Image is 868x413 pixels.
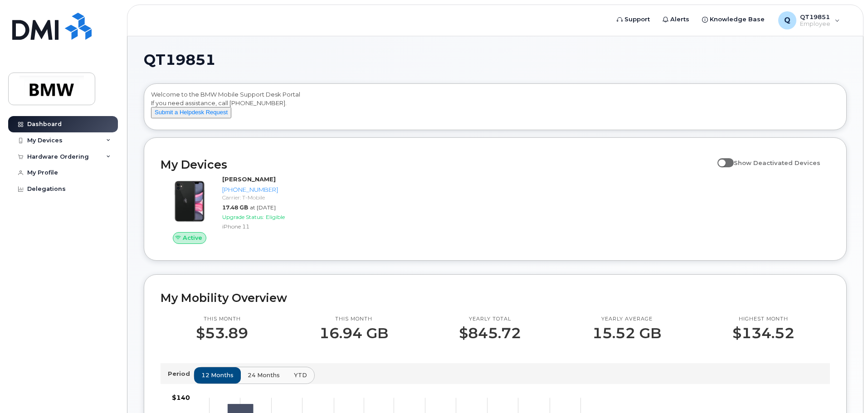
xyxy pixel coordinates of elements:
span: at [DATE] [250,204,276,211]
img: iPhone_11.jpg [168,180,211,223]
span: YTD [294,371,307,379]
span: Show Deactivated Devices [734,159,820,166]
h2: My Devices [161,158,713,171]
div: Welcome to the BMW Mobile Support Desk Portal If you need assistance, call [PHONE_NUMBER]. [151,90,839,126]
input: Show Deactivated Devices [717,154,725,161]
p: $845.72 [459,325,521,341]
strong: [PERSON_NAME] [222,175,276,183]
button: Submit a Helpdesk Request [151,107,231,118]
p: Period [168,369,194,378]
p: Yearly average [592,316,661,323]
span: 24 months [248,371,280,379]
span: Upgrade Status: [222,214,264,220]
span: Active [183,233,202,242]
p: $134.52 [732,325,795,341]
span: QT19851 [144,53,215,67]
p: This month [196,316,248,323]
div: iPhone 11 [222,223,316,230]
a: Submit a Helpdesk Request [151,108,231,116]
a: Active[PERSON_NAME][PHONE_NUMBER]Carrier: T-Mobile17.48 GBat [DATE]Upgrade Status:EligibleiPhone 11 [161,175,320,244]
h2: My Mobility Overview [161,291,830,305]
p: Yearly total [459,316,521,323]
p: 16.94 GB [319,325,388,341]
tspan: $140 [172,394,190,402]
p: $53.89 [196,325,248,341]
p: This month [319,316,388,323]
span: 17.48 GB [222,204,248,211]
p: 15.52 GB [592,325,661,341]
span: Eligible [266,214,285,220]
div: Carrier: T-Mobile [222,194,316,201]
p: Highest month [732,316,795,323]
div: [PHONE_NUMBER] [222,185,316,194]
